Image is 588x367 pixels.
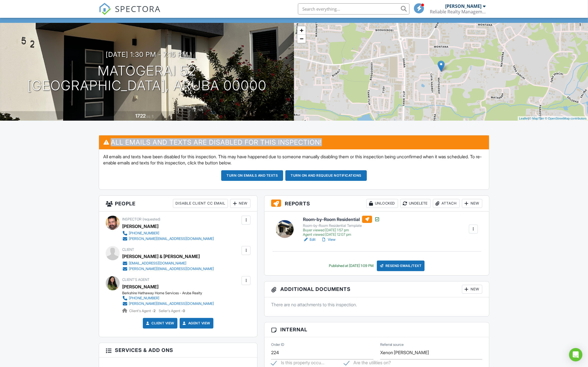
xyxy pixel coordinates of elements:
[298,3,409,14] input: Search everything...
[518,116,588,121] div: |
[129,296,159,300] div: [PHONE_NUMBER]
[303,216,380,237] a: Room-by-Room Residential Room-by-Room Residential Template Buyer viewed [DATE] 1:57 pm Agent view...
[122,266,214,272] a: [PERSON_NAME][EMAIL_ADDRESS][DOMAIN_NAME]
[122,261,214,266] a: [EMAIL_ADDRESS][DOMAIN_NAME]
[303,228,380,232] div: Buyer viewed [DATE] 1:57 pm
[122,295,214,301] a: [PHONE_NUMBER]
[106,51,188,58] h3: [DATE] 1:30 pm - 7:15 pm
[159,309,185,313] span: Seller's Agent -
[129,267,214,271] div: [PERSON_NAME][EMAIL_ADDRESS][DOMAIN_NAME]
[569,348,582,361] div: Open Intercom Messenger
[122,283,158,291] a: [PERSON_NAME]
[143,217,160,221] span: (requested)
[303,223,380,228] div: Room-by-Room Residential Template
[433,199,460,208] div: Attach
[122,291,218,295] div: Berkshire Hathaway Home Services - Aruba Realty
[344,360,391,367] label: Are the utilities on?
[122,217,141,221] span: Inspector
[103,154,485,166] p: All emails and texts have been disabled for this inspection. This may have happened due to someon...
[145,320,174,326] a: Client View
[182,320,210,326] a: Agent View
[303,216,380,223] h6: Room-by-Room Residential
[221,170,283,181] button: Turn on emails and texts
[545,117,587,120] a: © OpenStreetMap contributors
[99,8,161,19] a: SPECTORA
[129,237,214,241] div: [PERSON_NAME][EMAIL_ADDRESS][DOMAIN_NAME]
[99,196,257,212] h3: People
[129,231,159,235] div: [PHONE_NUMBER]
[183,309,185,313] strong: 0
[122,247,134,252] span: Client
[135,113,146,119] div: 1722
[122,301,214,307] a: [PERSON_NAME][EMAIL_ADDRESS][DOMAIN_NAME]
[27,64,267,93] h1: Matogerai 52 [GEOGRAPHIC_DATA], Aruba 00000
[380,342,404,347] label: Referral source
[519,117,528,120] a: Leaflet
[230,199,250,208] div: New
[173,199,228,208] div: Disable Client CC Email
[400,199,431,208] div: Undelete
[264,196,489,212] h3: Reports
[329,264,373,268] div: Published at [DATE] 1:09 PM
[122,230,214,236] a: [PHONE_NUMBER]
[366,199,398,208] div: Unlocked
[445,3,481,9] div: [PERSON_NAME]
[153,309,156,313] strong: 2
[129,261,186,266] div: [EMAIL_ADDRESS][DOMAIN_NAME]
[321,237,336,242] a: View
[115,3,161,14] span: SPECTORA
[99,343,257,358] h3: Services & Add ons
[285,170,367,181] button: Turn on and Requeue Notifications
[264,322,489,337] h3: Internal
[99,135,489,149] h3: All emails and texts are disabled for this inspection!
[297,35,306,43] a: Zoom out
[303,232,380,237] div: Agent viewed [DATE] 12:07 pm
[377,261,425,271] div: Resend Email/Text
[271,342,284,347] label: Order ID
[430,9,486,14] div: Reliable Realty Management Services
[129,302,214,306] div: [PERSON_NAME][EMAIL_ADDRESS][DOMAIN_NAME]
[271,360,324,367] label: Is this property occupied?
[99,3,111,15] img: The Best Home Inspection Software - Spectora
[122,222,158,230] div: [PERSON_NAME]
[297,26,306,35] a: Zoom in
[303,237,315,242] a: Edit
[462,285,482,294] div: New
[264,281,489,297] h3: Additional Documents
[122,278,150,282] span: Client's Agent
[271,302,482,308] p: There are no attachments to this inspection.
[529,117,544,120] a: © MapTiler
[146,114,154,118] span: sq. ft.
[122,236,214,242] a: [PERSON_NAME][EMAIL_ADDRESS][DOMAIN_NAME]
[129,309,156,313] span: Client's Agent -
[122,252,200,261] div: [PERSON_NAME] & [PERSON_NAME]
[462,199,482,208] div: New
